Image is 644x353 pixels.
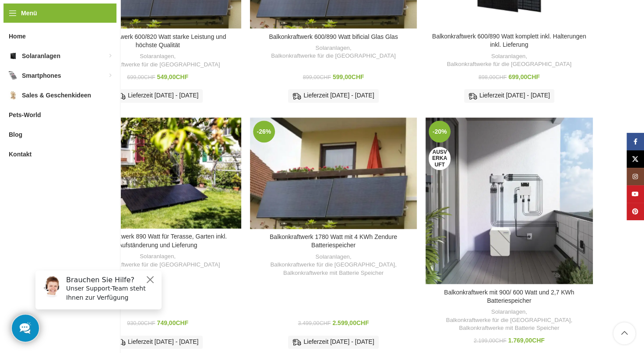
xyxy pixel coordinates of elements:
[271,52,396,60] a: Balkonkraftwerke für die [GEOGRAPHIC_DATA]
[113,336,203,349] div: Lieferzeit [DATE] - [DATE]
[270,233,397,249] a: Balkonkraftwerk 1780 Watt mit 4 KWh Zendure Batteriespeicher
[269,33,398,40] a: Balkonkraftwerk 600/890 Watt bificial Glas Glas
[491,308,525,316] a: Solaranlagen
[508,73,540,80] bdi: 699,00
[140,52,174,61] a: Solaranlagen
[254,253,412,277] div: , ,
[79,253,237,269] div: ,
[113,89,203,102] div: Lieferzeit [DATE] - [DATE]
[288,336,378,349] div: Lieferzeit [DATE] - [DATE]
[89,33,226,49] a: Balkonkraftwerk 600/820 Watt starke Leistung und höchste Qualität
[22,68,61,83] span: Smartphones
[446,316,571,325] a: Balkonkraftwerke für die [GEOGRAPHIC_DATA]
[315,44,349,52] a: Solaranlagen
[9,127,22,142] span: Blog
[9,146,32,162] span: Kontakt
[626,150,644,168] a: X Social Link
[495,338,507,344] span: CHF
[9,91,18,100] img: Sales & Geschenkideen
[430,52,588,69] div: ,
[444,289,574,305] a: Balkonkraftwerk mit 900/ 600 Watt und 2,7 KWh Batteriespeicher
[144,320,155,326] span: CHF
[254,44,412,60] div: ,
[532,337,545,344] span: CHF
[447,60,571,69] a: Balkonkraftwerke für die [GEOGRAPHIC_DATA]
[12,12,34,34] img: Customer service
[626,203,644,220] a: Pinterest Social Link
[9,107,41,123] span: Pets-World
[144,74,155,80] span: CHF
[140,253,174,261] a: Solaranlagen
[79,52,237,69] div: ,
[432,33,586,48] a: Balkonkraftwerk 600/890 Watt komplett inkl. Halterungen inkl. Lieferung
[38,21,128,39] p: Unser Support-Team steht Ihnen zur Verfügung
[315,253,349,261] a: Solaranlagen
[429,147,450,170] span: Ausverkauft
[127,320,155,326] bdi: 930,00
[356,319,369,326] span: CHF
[613,322,635,344] a: Scroll to top button
[508,337,545,344] bdi: 1.769,00
[283,269,384,277] a: Balkonkraftwerke mit Batterie Speicher
[333,73,364,80] bdi: 599,00
[9,52,18,60] img: Solaranlagen
[464,89,554,102] div: Lieferzeit [DATE] - [DATE]
[127,74,155,80] bdi: 699,00
[479,74,507,80] bdi: 898,00
[270,261,395,269] a: Balkonkraftwerke für die [GEOGRAPHIC_DATA]
[176,73,188,80] span: CHF
[95,61,220,69] a: Balkonkraftwerke für die [GEOGRAPHIC_DATA]
[250,118,417,229] a: Balkonkraftwerk 1780 Watt mit 4 KWh Zendure Batteriespeicher
[74,118,241,228] a: Steckerkraftwerk 890 Watt für Terasse, Garten inkl. Aufständerung und Lieferung
[459,324,559,332] a: Balkonkraftwerke mit Batterie Speicher
[491,52,525,61] a: Solaranlagen
[253,121,275,142] span: -26%
[626,168,644,185] a: Instagram Social Link
[495,74,507,80] span: CHF
[430,308,588,332] div: , ,
[303,74,331,80] bdi: 899,00
[157,73,189,80] bdi: 549,00
[332,319,369,326] bdi: 2.599,00
[22,48,60,64] span: Solaranlagen
[426,118,592,284] a: Balkonkraftwerk mit 900/ 600 Watt und 2,7 KWh Batteriespeicher
[116,11,127,21] button: Close
[176,319,188,326] span: CHF
[21,8,37,18] span: Menü
[429,121,450,142] span: -20%
[288,89,378,102] div: Lieferzeit [DATE] - [DATE]
[626,133,644,150] a: Facebook Social Link
[320,74,331,80] span: CHF
[157,319,189,326] bdi: 749,00
[626,185,644,203] a: YouTube Social Link
[9,71,18,80] img: Smartphones
[298,320,331,326] bdi: 3.499,00
[319,320,331,326] span: CHF
[9,28,26,44] span: Home
[22,87,91,103] span: Sales & Geschenkideen
[88,233,227,249] a: Steckerkraftwerk 890 Watt für Terasse, Garten inkl. Aufständerung und Lieferung
[352,73,364,80] span: CHF
[95,261,220,269] a: Balkonkraftwerke für die [GEOGRAPHIC_DATA]
[527,73,540,80] span: CHF
[38,12,128,21] h6: Brauchen Sie Hilfe?
[474,338,507,344] bdi: 2.199,00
